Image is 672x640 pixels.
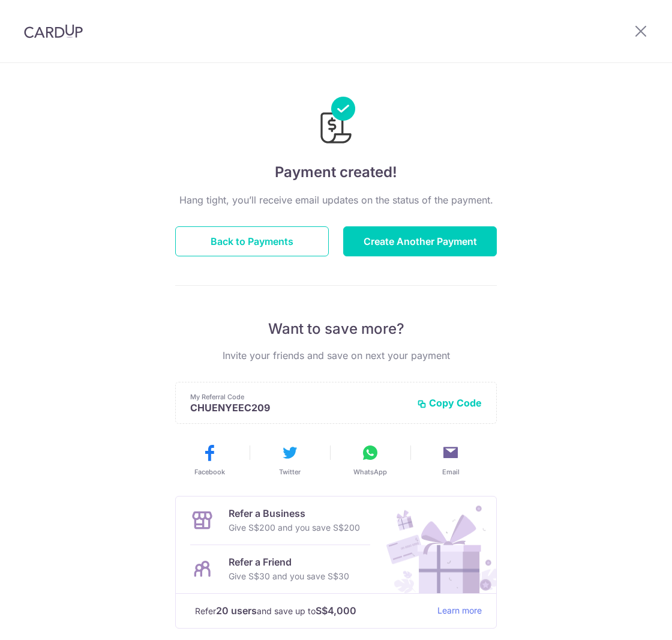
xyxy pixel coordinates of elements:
button: Back to Payments [175,226,329,256]
p: Want to save more? [175,319,497,339]
span: Twitter [279,467,301,477]
img: CardUp [24,24,83,38]
p: Give S$200 and you save S$200 [229,521,360,535]
span: WhatsApp [353,467,387,477]
p: Hang tight, you’ll receive email updates on the status of the payment. [175,193,497,207]
img: Payments [317,97,355,147]
a: Learn more [437,603,482,618]
p: Give S$30 and you save S$30 [229,569,349,584]
button: Create Another Payment [343,226,497,256]
strong: S$4,000 [316,603,356,618]
img: Refer [375,497,496,593]
button: Twitter [254,443,325,477]
iframe: Opens a widget where you can find more information [595,604,660,634]
button: Copy Code [417,397,482,409]
button: WhatsApp [335,443,406,477]
button: Facebook [174,443,245,477]
strong: 20 users [216,603,257,618]
span: Facebook [194,467,225,477]
p: My Referral Code [190,392,407,402]
p: CHUENYEEC209 [190,402,407,414]
p: Invite your friends and save on next your payment [175,348,497,363]
p: Refer a Business [229,506,360,521]
span: Email [442,467,460,477]
p: Refer and save up to [195,603,428,618]
button: Email [415,443,486,477]
p: Refer a Friend [229,555,349,569]
h4: Payment created! [175,162,497,183]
